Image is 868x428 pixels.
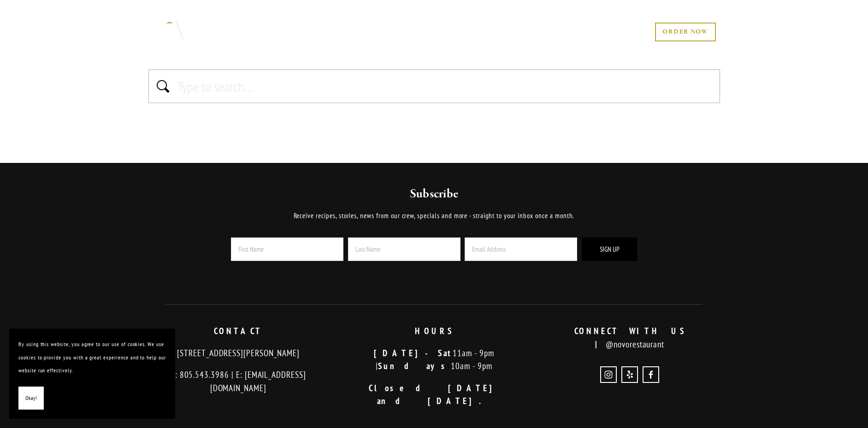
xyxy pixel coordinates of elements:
[231,237,343,261] input: First Name
[148,347,329,360] p: [STREET_ADDRESS][PERSON_NAME]
[378,360,451,371] strong: Sundays
[655,23,715,41] a: ORDER NOW
[18,338,166,377] p: By using this website, you agree to our use of cookies. We use cookies to provide you with a grea...
[538,23,579,40] a: CONTACT
[600,366,617,383] a: Instagram
[415,325,454,336] strong: HOURS
[25,392,37,405] span: Okay!
[206,210,662,221] p: Receive recipes, stories, news from our crew, specials and more - straight to your inbox once a m...
[574,325,696,350] strong: CONNECT WITH US |
[479,23,528,40] a: GIFT CARDS
[643,366,659,383] a: Novo Restaurant and Lounge
[438,27,470,36] a: EVENTS
[9,329,175,419] section: Cookie banner
[18,387,44,410] button: Okay!
[369,382,509,407] strong: Closed [DATE] and [DATE].
[374,347,453,359] strong: [DATE]-Sat
[344,347,524,373] p: 11am - 9pm | 10am - 9pm
[177,77,714,96] input: Type to search…
[600,245,620,254] span: Sign Up
[540,324,720,351] p: @novorestaurant
[148,368,329,394] p: T: 805.543.3986 | E: [EMAIL_ADDRESS][DOMAIN_NAME]
[148,20,206,43] img: Novo Restaurant &amp; Lounge
[582,237,637,261] button: Sign Up
[588,23,646,40] a: RESERVE NOW
[206,186,662,202] h2: Subscribe
[214,325,263,336] strong: CONTACT
[621,366,638,383] a: Yelp
[348,237,461,261] input: Last Name
[465,237,577,261] input: Email Address
[398,27,428,36] a: ABOUT
[360,27,389,36] a: MENUS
